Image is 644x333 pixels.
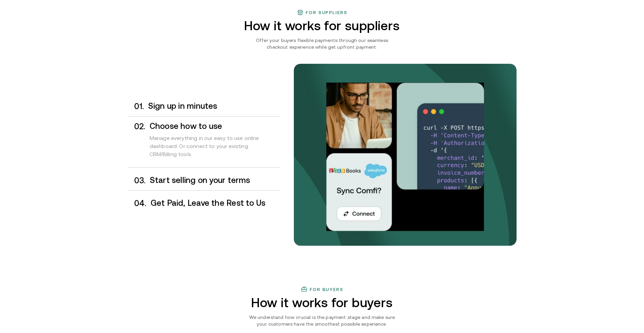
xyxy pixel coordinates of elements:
[127,102,144,111] div: 0 1 .
[224,295,420,310] h2: How it works for buyers
[150,131,280,165] div: Manage everything in our easy to use online dashboard. Or connect to your existing CRM/Billing to...
[297,9,304,16] img: finance
[224,18,420,33] h2: How it works for suppliers
[127,199,147,208] div: 0 4 .
[310,287,343,292] h3: For buyers
[127,176,146,185] div: 0 3 .
[294,64,517,246] img: bg
[148,102,280,110] h3: Sign up in minutes
[326,83,484,231] img: Your payments collected on time.
[150,176,280,185] h3: Start selling on your terms
[246,37,398,50] p: Offer your buyers flexible payments through our seamless checkout experience while get upfront pa...
[127,122,146,165] div: 0 2 .
[246,314,398,327] p: We understand how crucial is the payment stage and make sure your customers have the smoothest po...
[306,10,347,15] h3: For suppliers
[151,199,280,207] h3: Get Paid, Leave the Rest to Us
[150,122,280,131] h3: Choose how to use
[301,286,308,293] img: finance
